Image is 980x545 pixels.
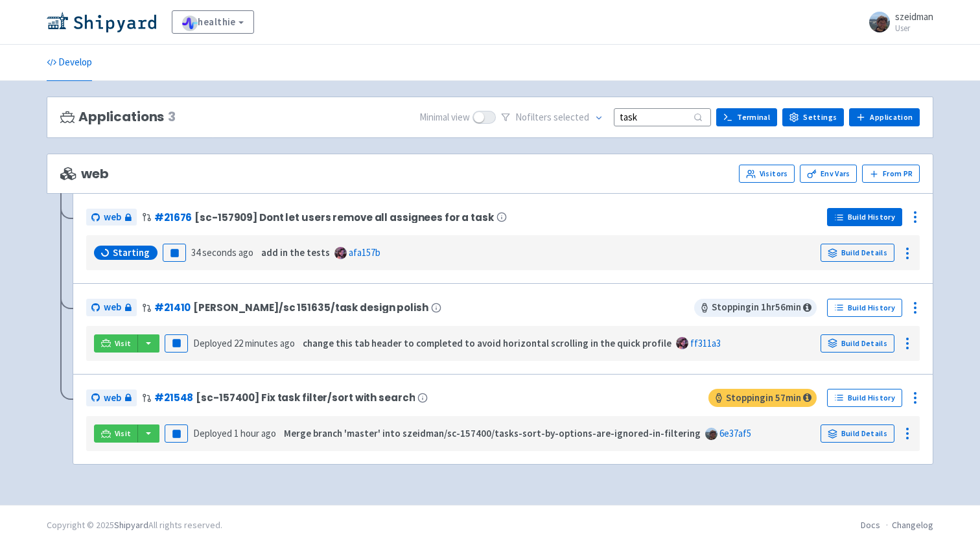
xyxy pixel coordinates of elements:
time: 34 seconds ago [191,246,253,259]
a: ff311a3 [690,337,721,349]
span: Visit [115,338,132,349]
small: User [895,24,933,32]
a: #21676 [154,211,192,224]
span: Visit [115,428,132,439]
span: Minimal view [419,110,470,125]
span: Deployed [193,337,295,349]
a: szeidman User [861,12,933,32]
span: web [104,300,121,315]
span: 3 [168,110,176,124]
a: Settings [782,108,844,126]
a: Build History [827,208,902,226]
a: 6e37af5 [719,427,751,439]
a: healthie [172,10,254,34]
span: Starting [113,246,150,259]
a: Env Vars [800,165,857,183]
button: Pause [165,424,188,443]
input: Search... [614,108,711,126]
span: szeidman [895,10,933,23]
span: web [60,167,108,181]
button: From PR [862,165,920,183]
a: #21410 [154,301,191,314]
time: 22 minutes ago [234,337,295,349]
a: Develop [47,45,92,81]
span: [sc-157400] Fix task filter/sort with search [196,392,415,403]
time: 1 hour ago [234,427,276,439]
a: Visitors [739,165,795,183]
a: Changelog [892,519,933,531]
a: web [86,389,137,407]
strong: add in the tests [261,246,330,259]
strong: change this tab header to completed to avoid horizontal scrolling in the quick profile [303,337,671,349]
a: web [86,299,137,316]
button: Pause [165,334,188,353]
span: Stopping in 1 hr 56 min [694,299,817,317]
span: selected [554,111,589,123]
span: web [104,391,121,406]
a: Build Details [821,424,894,443]
span: Stopping in 57 min [708,389,817,407]
a: Build Details [821,334,894,353]
a: Build Details [821,244,894,262]
strong: Merge branch 'master' into szeidman/sc-157400/tasks-sort-by-options-are-ignored-in-filtering [284,427,701,439]
a: Build History [827,299,902,317]
a: afa157b [349,246,380,259]
div: Copyright © 2025 All rights reserved. [47,518,222,532]
a: Shipyard [114,519,148,531]
a: Visit [94,424,138,443]
img: Shipyard logo [47,12,156,32]
a: Docs [861,519,880,531]
h3: Applications [60,110,176,124]
a: Visit [94,334,138,353]
span: [PERSON_NAME]/sc 151635/task design polish [193,302,428,313]
span: web [104,210,121,225]
span: No filter s [515,110,589,125]
span: [sc-157909] Dont let users remove all assignees for a task [194,212,493,223]
a: Application [849,108,920,126]
a: Terminal [716,108,777,126]
a: web [86,209,137,226]
button: Pause [163,244,186,262]
a: Build History [827,389,902,407]
span: Deployed [193,427,276,439]
a: #21548 [154,391,193,404]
